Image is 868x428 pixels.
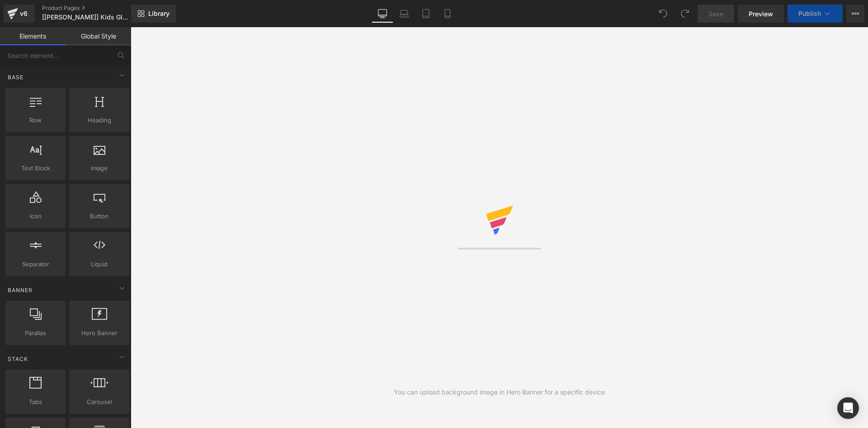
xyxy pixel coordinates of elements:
button: Publish [788,5,843,23]
span: Stack [7,355,29,363]
span: Library [148,10,170,18]
button: Undo [654,5,672,23]
div: You can upload background image in Hero Banner for a specific device [394,387,605,397]
span: Save [708,9,723,19]
a: Laptop [393,5,415,23]
a: Global Style [66,27,131,45]
span: Carousel [72,397,127,407]
span: Heading [72,115,127,125]
a: Preview [738,5,784,23]
span: Liquid [72,260,127,269]
span: Row [8,115,63,125]
span: [[PERSON_NAME]] Kids Glow T-shirts [42,14,129,21]
a: Product Pages [42,5,146,12]
span: Preview [749,9,773,19]
a: v6 [4,5,35,23]
div: v6 [18,8,29,19]
span: Separator [8,260,63,269]
span: Banner [7,286,33,294]
button: More [846,5,864,23]
a: New Library [131,5,176,23]
span: Icon [8,212,63,221]
a: Tablet [415,5,437,23]
span: Parallax [8,328,63,338]
span: Tabs [8,397,63,407]
span: Button [72,212,127,221]
span: Image [72,164,127,173]
span: Base [7,73,24,82]
button: Redo [676,5,694,23]
div: Open Intercom Messenger [837,397,859,419]
span: Text Block [8,164,63,173]
span: Hero Banner [72,328,127,338]
a: Desktop [372,5,393,23]
span: Publish [798,10,821,17]
a: Mobile [437,5,458,23]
